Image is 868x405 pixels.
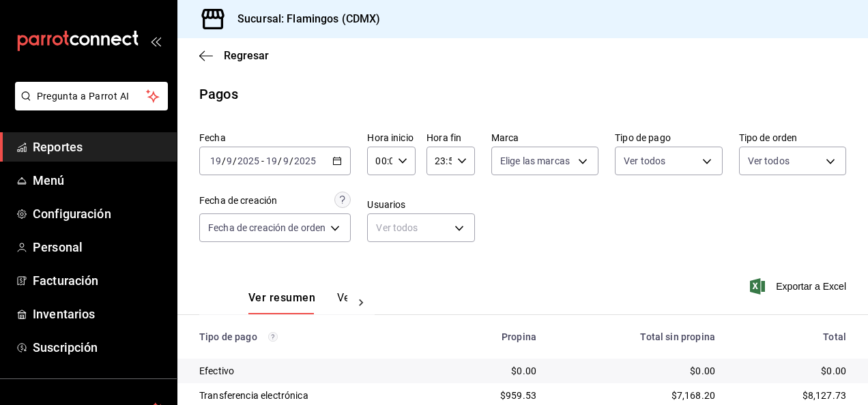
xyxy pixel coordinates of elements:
[199,389,429,402] div: Transferencia electrónica
[558,331,715,342] div: Total sin propina
[33,173,65,187] font: Menú
[737,389,846,402] div: $8,127.73
[199,133,351,142] label: Fecha
[37,89,147,104] span: Pregunta a Parrot AI
[737,331,846,342] div: Total
[367,200,474,209] label: Usuarios
[199,331,257,342] font: Tipo de pago
[261,155,264,166] span: -
[283,155,289,166] input: --
[367,213,474,242] div: Ver todos
[209,155,222,166] input: --
[199,84,238,104] div: Pagos
[558,389,715,402] div: $7,168.20
[753,278,846,295] button: Exportar a Excel
[33,340,98,355] font: Suscripción
[558,364,715,378] div: $0.00
[624,154,665,168] span: Ver todos
[776,281,846,292] font: Exportar a Excel
[226,155,233,166] input: --
[33,273,98,288] font: Facturación
[208,221,325,235] span: Fecha de creación de orden
[748,154,790,168] span: Ver todos
[33,140,83,154] font: Reportes
[615,133,722,142] label: Tipo de pago
[222,155,226,166] span: /
[337,291,388,314] button: Ver pagos
[451,364,536,378] div: $0.00
[33,307,95,321] font: Inventarios
[233,155,237,166] span: /
[451,389,536,402] div: $959.53
[500,154,570,168] span: Elige las marcas
[739,133,846,142] label: Tipo de orden
[15,82,168,110] button: Pregunta a Parrot AI
[199,194,277,208] div: Fecha de creación
[289,155,293,166] span: /
[10,99,168,113] a: Pregunta a Parrot AI
[237,155,260,166] input: ----
[227,11,380,27] h3: Sucursal: Flamingos (CDMX)
[491,133,598,142] label: Marca
[199,49,269,62] button: Regresar
[451,331,536,342] div: Propina
[737,364,846,378] div: $0.00
[293,155,317,166] input: ----
[367,133,416,142] label: Hora inicio
[248,291,315,305] font: Ver resumen
[278,155,282,166] span: /
[224,49,269,62] span: Regresar
[265,155,278,166] input: --
[199,364,429,378] div: Efectivo
[150,35,161,46] button: open_drawer_menu
[426,133,475,142] label: Hora fin
[33,240,83,254] font: Personal
[33,207,111,221] font: Configuración
[268,332,278,342] svg: Los pagos realizados con Pay y otras terminales son montos brutos.
[248,291,347,314] div: Pestañas de navegación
